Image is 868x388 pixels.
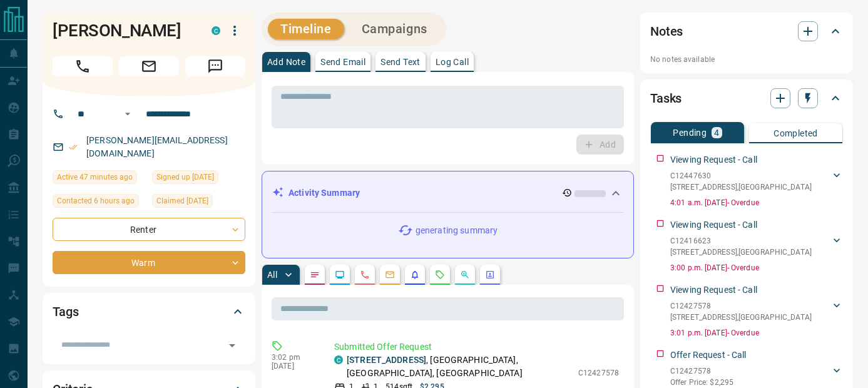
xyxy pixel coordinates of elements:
[774,129,818,138] p: Completed
[53,251,245,274] div: Warm
[670,283,757,297] p: Viewing Request - Call
[670,327,843,339] p: 3:01 p.m. [DATE] - Overdue
[335,270,345,280] svg: Lead Browsing Activity
[156,195,208,207] span: Claimed [DATE]
[578,367,619,379] p: C12427578
[460,270,470,280] svg: Opportunities
[268,19,344,39] button: Timeline
[334,340,619,354] p: Submitted Offer Request
[185,56,245,76] span: Message
[272,362,315,370] p: [DATE]
[272,181,623,205] div: Activity Summary
[410,270,420,280] svg: Listing Alerts
[120,106,135,121] button: Open
[53,302,78,322] h2: Tags
[347,355,426,365] a: [STREET_ADDRESS]
[714,128,719,137] p: 4
[380,58,421,66] p: Send Text
[650,16,843,46] div: Notes
[670,377,733,388] p: Offer Price: $2,295
[267,58,305,66] p: Add Note
[272,353,315,362] p: 3:02 pm
[267,270,277,279] p: All
[53,297,245,327] div: Tags
[650,83,843,113] div: Tasks
[670,197,843,208] p: 4:01 a.m. [DATE] - Overdue
[670,247,812,258] p: [STREET_ADDRESS] , [GEOGRAPHIC_DATA]
[288,186,360,200] p: Activity Summary
[416,224,498,237] p: generating summary
[670,365,733,377] p: C12427578
[650,88,682,108] h2: Tasks
[670,218,757,232] p: Viewing Request - Call
[673,128,707,137] p: Pending
[320,58,365,66] p: Send Email
[349,19,440,39] button: Campaigns
[223,337,241,354] button: Open
[650,21,683,41] h2: Notes
[436,58,469,66] p: Log Call
[485,270,495,280] svg: Agent Actions
[670,349,747,362] p: Offer Request - Call
[670,233,843,260] div: C12416623[STREET_ADDRESS],[GEOGRAPHIC_DATA]
[334,355,343,364] div: condos.ca
[347,354,572,380] p: , [GEOGRAPHIC_DATA], [GEOGRAPHIC_DATA], [GEOGRAPHIC_DATA]
[69,143,78,151] svg: Email Verified
[156,171,214,183] span: Signed up [DATE]
[670,170,812,181] p: C12447630
[53,56,113,76] span: Call
[310,270,320,280] svg: Notes
[152,194,245,212] div: Sat Oct 11 2025
[53,21,193,41] h1: [PERSON_NAME]
[119,56,179,76] span: Email
[57,171,133,183] span: Active 47 minutes ago
[57,195,135,207] span: Contacted 6 hours ago
[53,218,245,241] div: Renter
[360,270,370,280] svg: Calls
[670,168,843,195] div: C12447630[STREET_ADDRESS],[GEOGRAPHIC_DATA]
[670,153,757,166] p: Viewing Request - Call
[385,270,395,280] svg: Emails
[53,170,146,188] div: Sun Oct 12 2025
[670,300,812,312] p: C12427578
[86,135,228,158] a: [PERSON_NAME][EMAIL_ADDRESS][DOMAIN_NAME]
[53,194,146,212] div: Sun Oct 12 2025
[650,54,843,65] p: No notes available
[670,235,812,247] p: C12416623
[670,181,812,193] p: [STREET_ADDRESS] , [GEOGRAPHIC_DATA]
[212,26,220,35] div: condos.ca
[435,270,445,280] svg: Requests
[670,312,812,323] p: [STREET_ADDRESS] , [GEOGRAPHIC_DATA]
[670,298,843,325] div: C12427578[STREET_ADDRESS],[GEOGRAPHIC_DATA]
[152,170,245,188] div: Sat Oct 11 2025
[670,262,843,273] p: 3:00 p.m. [DATE] - Overdue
